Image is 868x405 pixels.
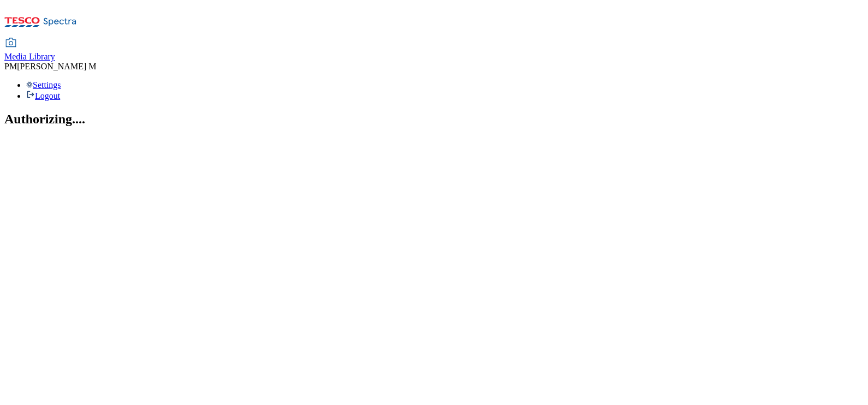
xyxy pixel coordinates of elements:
[26,80,61,90] a: Settings
[17,62,96,71] span: [PERSON_NAME] M
[26,91,60,100] a: Logout
[4,39,55,62] a: Media Library
[4,112,864,127] h2: Authorizing....
[4,52,55,61] span: Media Library
[4,62,17,71] span: PM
